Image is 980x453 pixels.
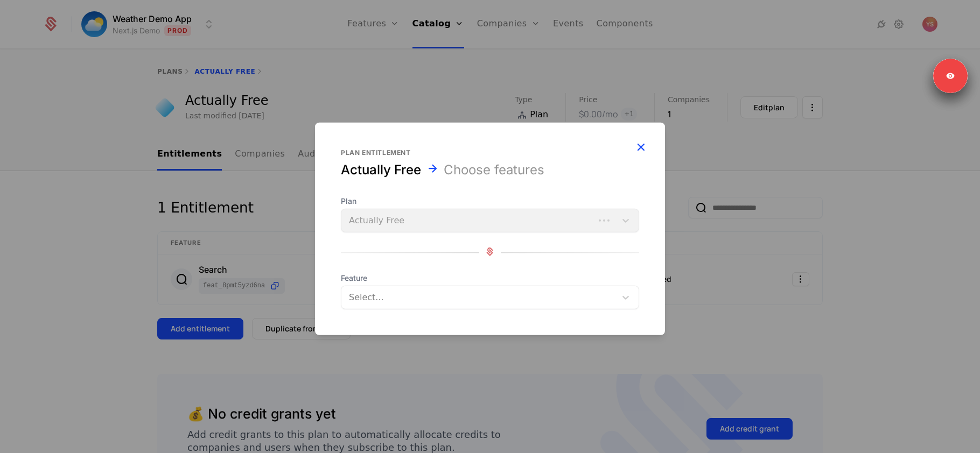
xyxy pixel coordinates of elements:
div: Plan entitlement [341,148,639,157]
span: Feature [341,273,639,284]
div: Choose features [444,161,544,179]
div: Actually Free [341,161,421,179]
div: Select... [349,291,611,304]
span: Plan [341,196,639,207]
